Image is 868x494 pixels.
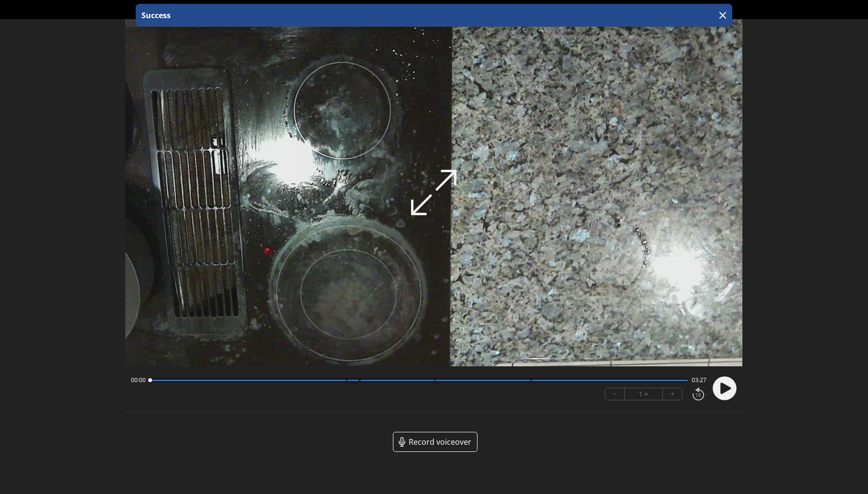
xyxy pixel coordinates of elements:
[409,436,471,448] span: Record voiceover
[416,3,452,17] a: 00:17:29
[393,432,477,452] a: Record voiceover
[605,388,625,400] button: −
[663,388,682,400] button: +
[625,388,663,400] div: 1 ×
[131,376,146,384] span: 00:00
[140,10,171,21] p: Success
[692,376,706,384] span: 03:27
